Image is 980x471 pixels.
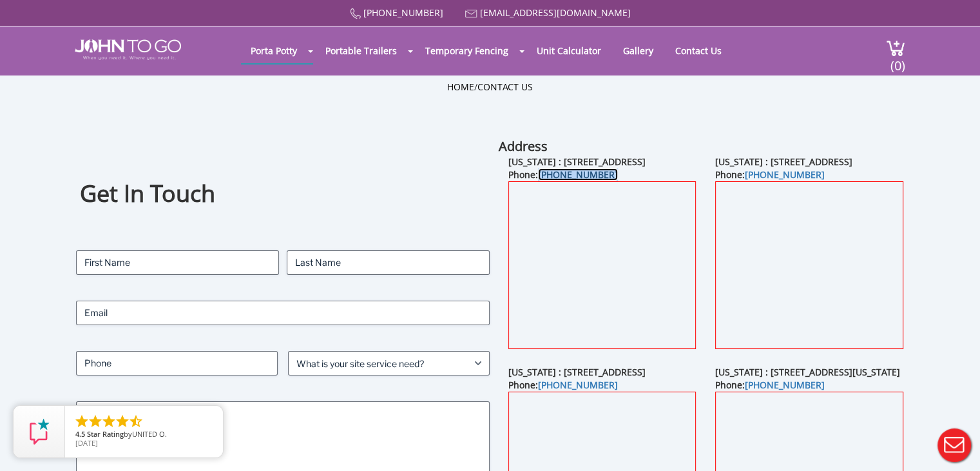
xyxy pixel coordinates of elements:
a: [PHONE_NUMBER] [745,168,825,181]
input: Email [76,301,490,325]
a: Home [447,81,474,93]
span: UNITED O. [132,429,167,439]
a: [PHONE_NUMBER] [538,168,618,181]
input: Last Name [287,250,490,275]
b: Address [499,137,548,155]
b: Phone: [508,379,618,391]
b: [US_STATE] : [STREET_ADDRESS] [508,366,646,378]
a: Contact Us [666,38,731,63]
img: Mail [465,10,477,18]
a: Gallery [613,38,663,63]
input: First Name [76,250,279,275]
span: 4.5 [75,429,85,439]
h1: Get In Touch [80,178,486,210]
img: cart a [886,39,905,57]
img: Call [350,8,361,19]
b: Phone: [715,379,825,391]
span: [DATE] [75,438,98,448]
span: (0) [890,46,905,74]
a: [EMAIL_ADDRESS][DOMAIN_NAME] [480,6,631,19]
b: [US_STATE] : [STREET_ADDRESS][US_STATE] [715,366,900,378]
li:  [74,414,90,429]
a: [PHONE_NUMBER] [363,6,443,19]
b: [US_STATE] : [STREET_ADDRESS] [508,155,646,168]
a: Porta Potty [241,38,307,63]
a: Contact Us [477,81,533,93]
li:  [128,414,144,429]
li:  [101,414,117,429]
b: [US_STATE] : [STREET_ADDRESS] [715,155,852,168]
b: Phone: [508,168,618,181]
a: Unit Calculator [527,38,611,63]
a: Portable Trailers [316,38,407,63]
span: Star Rating [87,429,124,439]
a: Temporary Fencing [416,38,518,63]
input: Phone [76,351,278,376]
img: Review Rating [26,419,52,445]
a: [PHONE_NUMBER] [745,379,825,391]
a: [PHONE_NUMBER] [538,379,618,391]
span: by [75,430,213,439]
ul: / [447,81,533,94]
button: Live Chat [928,419,980,471]
img: JOHN to go [75,39,181,60]
b: Phone: [715,168,825,181]
li:  [115,414,130,429]
li:  [88,414,103,429]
